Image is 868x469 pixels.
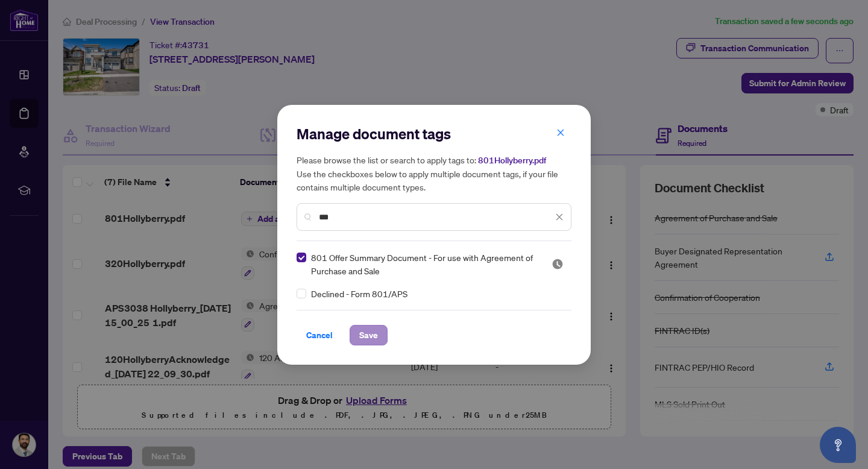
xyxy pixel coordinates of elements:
button: Open asap [820,427,856,463]
button: Cancel [297,325,342,345]
button: Save [350,325,388,345]
h2: Manage document tags [297,124,571,143]
span: Cancel [306,326,333,345]
span: Save [359,326,378,345]
span: 801Hollyberry.pdf [478,155,546,166]
h5: Please browse the list or search to apply tags to: Use the checkboxes below to apply multiple doc... [297,153,571,194]
span: close [555,213,564,221]
span: close [556,128,565,137]
img: status [552,258,564,270]
span: Pending Review [552,258,564,270]
span: 801 Offer Summary Document - For use with Agreement of Purchase and Sale [311,251,537,277]
span: Declined - Form 801/APS [311,287,407,300]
